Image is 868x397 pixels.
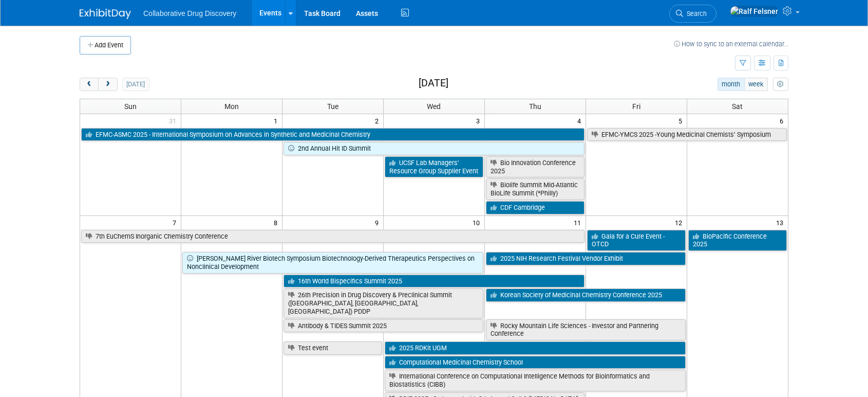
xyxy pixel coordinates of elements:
[486,178,584,200] a: Biolife Summit Mid-Atlantic BioLife Summit (*Philly)
[172,216,181,229] span: 7
[486,319,686,340] a: Rocky Mountain Life Sciences - Investor and Partnering Conference
[80,78,99,91] button: prev
[486,156,584,177] a: Bio Innovation Conference 2025
[374,216,383,229] span: 9
[284,319,483,333] a: Antibody & TIDES Summit 2025
[80,36,131,55] button: Add Event
[284,142,584,155] a: 2nd Annual Hit ID Summit
[486,201,584,214] a: CDF Cambridge
[775,216,788,229] span: 13
[168,114,181,127] span: 31
[98,78,117,91] button: next
[688,230,787,251] a: BioPacific Conference 2025
[385,370,686,391] a: International Conference on Computational Intelligence Methods for Bioinformatics and Biostatisti...
[80,9,131,19] img: ExhibitDay
[427,102,441,111] span: Wed
[471,216,484,229] span: 10
[683,10,707,17] span: Search
[385,356,686,369] a: Computational Medicinal Chemistry School
[284,275,584,288] a: 16th World Bispecifics Summit 2025
[587,230,686,251] a: Gala for a Cure Event - OTCD
[81,128,584,141] a: EFMC-ASMC 2025 - International Symposium on Advances in Synthetic and Medicinal Chemistry
[576,114,586,127] span: 4
[730,6,779,17] img: Ralf Felsner
[182,252,483,273] a: [PERSON_NAME] River Biotech Symposium Biotechnology-Derived Therapeutics Perspectives on Nonclini...
[273,114,282,127] span: 1
[718,78,745,91] button: month
[374,114,383,127] span: 2
[573,216,586,229] span: 11
[143,9,236,17] span: Collaborative Drug Discovery
[475,114,484,127] span: 3
[385,341,686,355] a: 2025 RDKit UGM
[486,252,686,265] a: 2025 NIH Research Festival Vendor Exhibit
[273,216,282,229] span: 8
[779,114,788,127] span: 6
[632,102,640,111] span: Fri
[419,78,448,89] h2: [DATE]
[124,102,137,111] span: Sun
[529,102,541,111] span: Thu
[122,78,149,91] button: [DATE]
[677,114,687,127] span: 5
[744,78,768,91] button: week
[669,5,716,23] a: Search
[224,102,239,111] span: Mon
[284,288,483,318] a: 26th Precision in Drug Discovery & Preclinical Summit ([GEOGRAPHIC_DATA], [GEOGRAPHIC_DATA], [GEO...
[674,40,788,48] a: How to sync to an external calendar...
[773,78,788,91] button: myCustomButton
[587,128,787,141] a: EFMC-YMCS 2025 -Young Medicinal Chemists’ Symposium
[284,341,382,355] a: Test event
[81,230,584,243] a: 7th EuChemS Inorganic Chemistry Conference
[486,288,686,302] a: Korean Society of Medicinal Chemistry Conference 2025
[777,81,784,88] i: Personalize Calendar
[385,156,483,177] a: UCSF Lab Managers’ Resource Group Supplier Event
[732,102,743,111] span: Sat
[674,216,687,229] span: 12
[327,102,338,111] span: Tue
